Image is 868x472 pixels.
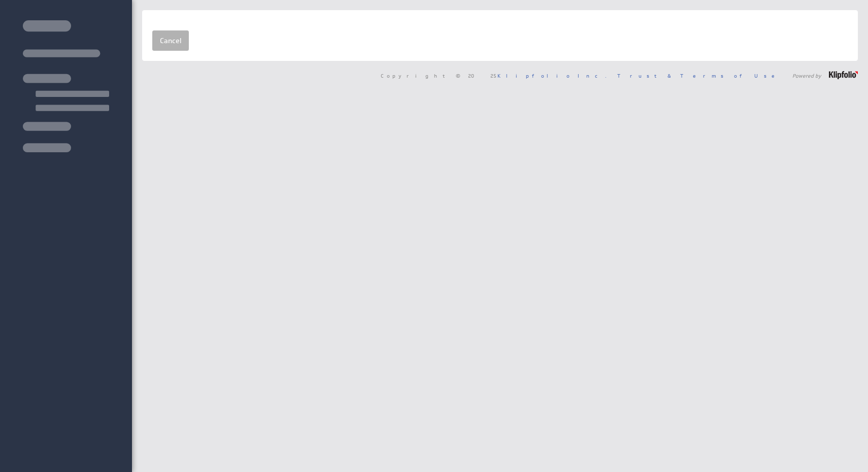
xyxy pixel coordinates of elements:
[497,72,607,79] a: Klipfolio Inc.
[617,72,782,79] a: Trust & Terms of Use
[792,73,821,78] span: Powered by
[381,73,607,78] span: Copyright © 2025
[829,71,858,79] img: logo-footer.png
[23,20,109,152] img: skeleton-sidenav.svg
[152,30,189,51] a: Cancel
